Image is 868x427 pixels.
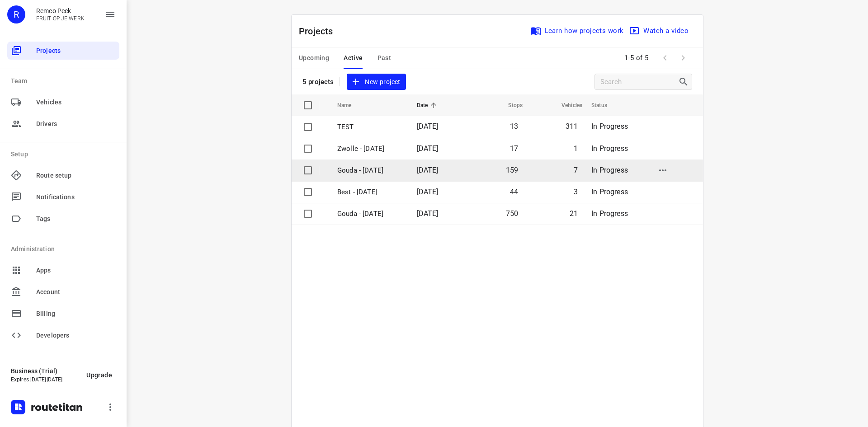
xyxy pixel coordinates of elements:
span: 1-5 of 5 [621,48,652,68]
p: Administration [11,244,119,254]
p: Projects [299,24,340,38]
span: Upcoming [299,52,329,64]
span: Vehicles [36,98,116,107]
span: In Progress [591,188,628,196]
p: Gouda - [DATE] [337,165,403,176]
div: R [7,5,25,23]
div: Route setup [7,166,119,184]
p: Business (Trial) [11,367,79,375]
div: Vehicles [7,93,119,111]
p: TEST [337,122,403,132]
span: Vehicles [550,100,582,111]
button: Upgrade [79,367,119,383]
span: 159 [506,166,519,174]
span: 7 [574,166,578,174]
span: In Progress [591,166,628,174]
p: Best - [DATE] [337,187,403,197]
span: [DATE] [417,209,439,218]
span: Tags [36,214,116,224]
span: New project [352,76,400,88]
span: 44 [510,188,518,196]
span: 311 [566,122,578,131]
p: Gouda - Thursday [337,209,403,219]
div: Tags [7,210,119,228]
p: Team [11,76,119,86]
span: Account [36,287,116,297]
p: 5 projects [302,78,334,86]
div: Billing [7,305,119,323]
span: Stops [496,100,523,111]
p: Setup [11,150,119,159]
span: In Progress [591,209,628,218]
p: Expires [DATE][DATE] [11,376,79,383]
span: Name [337,100,363,111]
span: Notifications [36,192,116,202]
span: Past [377,52,392,64]
span: Drivers [36,119,116,129]
div: Account [7,283,119,301]
span: Upgrade [86,371,112,379]
div: Developers [7,326,119,344]
span: Next Page [674,49,692,67]
span: Date [417,100,440,111]
div: Drivers [7,115,119,133]
button: New project [347,74,406,90]
span: 21 [570,209,578,218]
span: [DATE] [417,188,439,196]
span: 17 [510,144,518,153]
span: Route setup [36,171,116,180]
p: Zwolle - [DATE] [337,144,403,154]
span: 750 [506,209,519,218]
div: Projects [7,42,119,60]
span: 13 [510,122,518,131]
span: Apps [36,266,116,275]
p: Remco Peek [36,7,85,14]
span: In Progress [591,144,628,153]
p: FRUIT OP JE WERK [36,15,85,22]
span: [DATE] [417,144,439,153]
span: [DATE] [417,166,439,174]
span: 3 [574,188,578,196]
span: Developers [36,331,116,340]
div: Notifications [7,188,119,206]
span: In Progress [591,122,628,131]
span: [DATE] [417,122,439,131]
span: Status [591,100,619,111]
span: Previous Page [656,49,674,67]
input: Search projects [600,75,678,89]
span: Billing [36,309,116,319]
div: Apps [7,261,119,279]
span: 1 [574,144,578,153]
div: Search [678,76,692,87]
span: Active [344,52,363,64]
span: Projects [36,46,116,56]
